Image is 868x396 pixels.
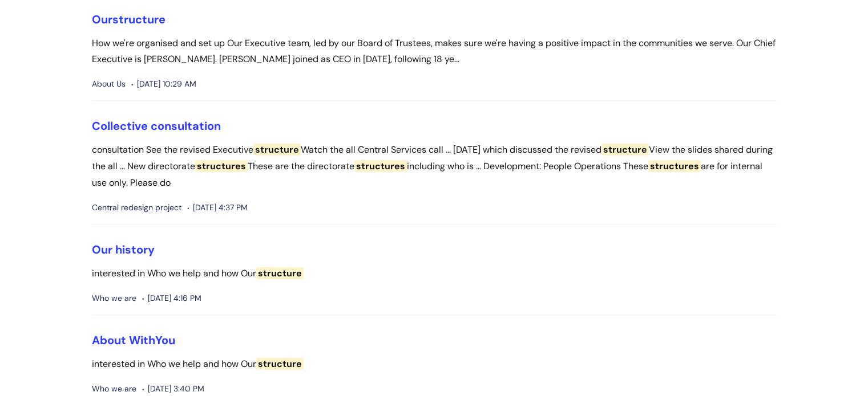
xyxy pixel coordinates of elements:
span: About Us [92,77,126,91]
span: Who we are [92,382,136,396]
a: Our history [92,242,155,257]
span: structures [195,160,248,172]
span: [DATE] 4:16 PM [142,291,201,305]
span: structure [112,12,165,27]
span: structure [253,144,301,156]
span: [DATE] 3:40 PM [142,382,204,396]
span: [DATE] 10:29 AM [131,77,196,91]
a: Ourstructure [92,12,165,27]
span: structures [354,160,407,172]
p: How we're organised and set up Our Executive team, led by our Board of Trustees, makes sure we're... [92,35,777,68]
p: interested in Who we help and how Our [92,266,777,282]
p: consultation See the revised Executive Watch the all Central Services call ... [DATE] which discu... [92,142,777,191]
a: About WithYou [92,333,175,348]
span: [DATE] 4:37 PM [187,201,248,215]
p: interested in Who we help and how Our [92,356,777,373]
span: structures [648,160,701,172]
span: structure [601,144,649,156]
span: structure [256,267,304,279]
span: structure [256,358,304,370]
span: Who we are [92,291,136,305]
span: Central redesign project [92,201,181,215]
a: Collective consultation [92,119,221,133]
